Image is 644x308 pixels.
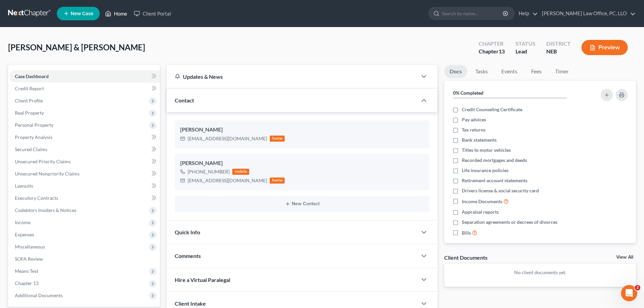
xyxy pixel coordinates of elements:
[188,135,267,142] div: [EMAIL_ADDRESS][DOMAIN_NAME]
[462,198,502,205] span: Income Documents
[8,42,145,52] span: [PERSON_NAME] & [PERSON_NAME]
[15,268,38,274] span: Means Test
[516,40,535,48] div: Status
[188,168,230,175] div: [PHONE_NUMBER]
[180,201,424,207] button: New Contact
[270,177,285,184] div: home
[15,159,71,164] span: Unsecured Priority Claims
[180,126,424,134] div: [PERSON_NAME]
[9,168,160,180] a: Unsecured Nonpriority Claims
[175,253,201,259] span: Comments
[444,254,487,261] div: Client Documents
[462,219,557,226] span: Separation agreements or decrees of divorces
[9,192,160,204] a: Executory Contracts
[188,177,267,184] div: [EMAIL_ADDRESS][DOMAIN_NAME]
[462,116,486,123] span: Pay advices
[462,106,522,113] span: Credit Counseling Certificate
[15,110,44,116] span: Real Property
[550,65,574,78] a: Timer
[462,147,511,153] span: Titles to motor vehicles
[635,285,640,290] span: 2
[180,159,424,167] div: [PERSON_NAME]
[15,292,63,298] span: Additional Documents
[9,156,160,168] a: Unsecured Priority Claims
[546,48,571,55] div: NEB
[71,11,93,16] span: New Case
[462,137,497,143] span: Bank statements
[546,40,571,48] div: District
[462,209,499,215] span: Appraisal reports
[539,7,636,20] a: [PERSON_NAME] Law Office, PC, LLO
[621,285,637,301] iframe: Intercom live chat
[9,70,160,82] a: Case Dashboard
[130,7,174,20] a: Client Portal
[15,122,53,128] span: Personal Property
[479,40,505,48] div: Chapter
[232,169,249,175] div: mobile
[444,65,467,78] a: Docs
[9,143,160,156] a: Secured Claims
[175,277,230,283] span: Hire a Virtual Paralegal
[525,65,547,78] a: Fees
[515,7,538,20] a: Help
[462,167,508,174] span: Life insurance policies
[496,65,523,78] a: Events
[15,98,43,103] span: Client Profile
[462,126,485,133] span: Tax returns
[15,86,44,91] span: Credit Report
[15,244,45,250] span: Miscellaneous
[462,187,539,194] span: Drivers license & social security card
[15,134,52,140] span: Property Analysis
[462,177,527,184] span: Retirement account statements
[15,219,30,225] span: Income
[175,300,206,307] span: Client Intake
[9,131,160,143] a: Property Analysis
[15,207,76,213] span: Codebtors Insiders & Notices
[450,269,630,276] p: No client documents yet.
[499,48,505,54] span: 13
[15,171,79,176] span: Unsecured Nonpriority Claims
[15,232,34,237] span: Expenses
[616,255,633,260] a: View All
[175,73,409,80] div: Updates & News
[9,180,160,192] a: Lawsuits
[175,97,194,103] span: Contact
[462,157,527,164] span: Recorded mortgages and deeds
[15,73,49,79] span: Case Dashboard
[15,146,47,152] span: Secured Claims
[175,229,200,235] span: Quick Info
[9,82,160,95] a: Credit Report
[462,230,471,236] span: Bills
[516,48,535,55] div: Lead
[15,195,58,201] span: Executory Contracts
[442,7,504,20] input: Search by name...
[479,48,505,55] div: Chapter
[9,253,160,265] a: SOFA Review
[581,40,628,55] button: Preview
[15,183,33,189] span: Lawsuits
[470,65,493,78] a: Tasks
[102,7,130,20] a: Home
[15,256,43,262] span: SOFA Review
[15,280,39,286] span: Chapter 13
[453,90,483,96] strong: 0% Completed
[270,136,285,142] div: home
